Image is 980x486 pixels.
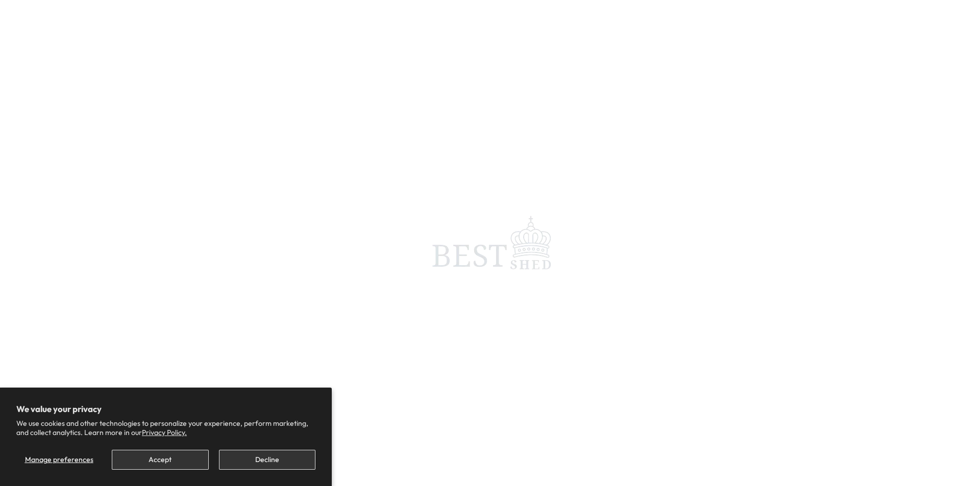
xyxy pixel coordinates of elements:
[16,450,102,470] button: Manage preferences
[25,455,93,464] span: Manage preferences
[219,450,315,470] button: Decline
[16,419,315,437] p: We use cookies and other technologies to personalize your experience, perform marketing, and coll...
[112,450,208,470] button: Accept
[142,428,187,437] a: Privacy Policy.
[16,404,315,414] h2: We value your privacy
